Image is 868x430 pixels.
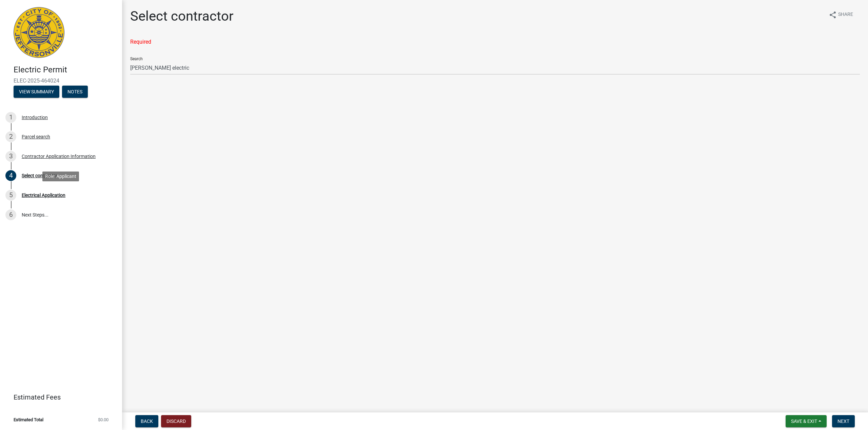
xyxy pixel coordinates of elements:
[791,418,817,424] span: Save & Exit
[141,418,153,424] span: Back
[14,7,64,58] img: City of Jeffersonville, Indiana
[135,415,158,427] button: Back
[14,77,108,84] span: ELEC-2025-464024
[5,209,16,220] div: 6
[838,11,853,19] span: Share
[42,172,79,181] div: Role: Applicant
[22,173,58,178] div: Select contractor
[14,65,117,75] h4: Electric Permit
[786,415,827,427] button: Save & Exit
[832,415,855,427] button: Next
[14,86,59,98] button: View Summary
[22,193,65,198] div: Electrical Application
[5,151,16,162] div: 3
[22,134,50,139] div: Parcel search
[62,89,88,95] wm-modal-confirm: Notes
[829,11,837,19] i: share
[130,38,860,46] div: Required
[5,112,16,123] div: 1
[62,86,88,98] button: Notes
[130,61,860,75] input: Search...
[823,8,859,21] button: shareShare
[130,8,234,24] h1: Select contractor
[161,415,191,427] button: Discard
[14,89,59,95] wm-modal-confirm: Summary
[5,170,16,181] div: 4
[22,115,48,120] div: Introduction
[5,190,16,201] div: 5
[22,154,96,159] div: Contractor Application Information
[5,390,111,404] a: Estimated Fees
[98,417,108,422] span: $0.00
[5,131,16,142] div: 2
[837,418,849,424] span: Next
[14,417,43,422] span: Estimated Total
